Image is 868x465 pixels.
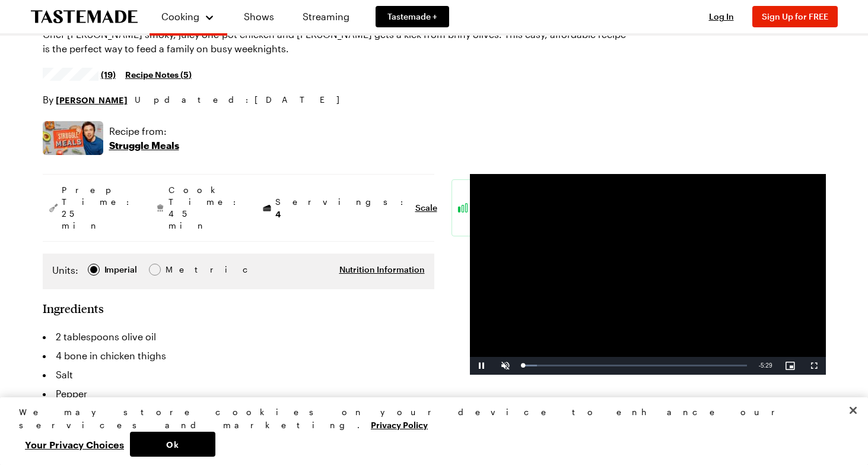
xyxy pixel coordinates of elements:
button: Scale [415,202,437,214]
li: 4 bone in chicken thighs [43,346,434,365]
a: Tastemade + [376,6,449,27]
span: Sign Up for FREE [762,11,828,21]
video-js: Video Player [470,174,826,375]
button: Picture-in-Picture [778,357,802,375]
span: Updated : [DATE] [135,93,351,106]
a: Recipe Notes (5) [125,68,192,81]
p: By [43,93,128,107]
button: Close [840,397,866,423]
button: Your Privacy Choices [19,432,130,457]
span: Prep Time: 25 min [62,184,135,232]
span: Cook Time: 45 min [168,184,242,232]
span: Log In [709,11,734,21]
button: Log In [698,11,745,23]
li: Pepper [43,384,434,403]
a: To Tastemade Home Page [31,10,138,24]
button: Nutrition Information [339,264,425,276]
span: (19) [101,68,116,80]
button: Pause [470,357,494,375]
a: 4.55/5 stars from 19 reviews [43,69,116,79]
a: More information about your privacy, opens in a new tab [371,419,428,430]
a: Recipe from:Struggle Meals [109,124,179,153]
span: Tastemade + [387,11,437,23]
span: Servings: [275,196,409,220]
p: Chef [PERSON_NAME] smoky, juicy one-pot chicken and [PERSON_NAME] gets a kick from briny olives. ... [43,27,632,56]
li: Salt [43,365,434,384]
div: We may store cookies on your device to enhance our services and marketing. [19,406,839,432]
span: 4 [275,208,281,219]
iframe: Advertisement [470,174,826,375]
button: Unmute [494,357,517,375]
span: Metric [166,263,192,276]
label: Units: [52,263,78,277]
button: Ok [130,432,215,457]
div: Privacy [19,406,839,457]
button: Cooking [161,5,215,29]
span: Cooking [161,11,199,22]
a: [PERSON_NAME] [56,93,128,106]
div: Imperial [104,263,137,276]
button: Sign Up for FREE [752,6,838,27]
img: Show where recipe is used [43,121,103,155]
p: Struggle Meals [109,138,179,153]
div: Imperial Metric [52,263,190,280]
div: Metric [166,263,190,276]
p: Recipe from: [109,124,179,138]
button: Fullscreen [802,357,826,375]
h2: Ingredients [43,301,104,315]
span: Imperial [104,263,138,276]
li: 2 tablespoons olive oil [43,327,434,346]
